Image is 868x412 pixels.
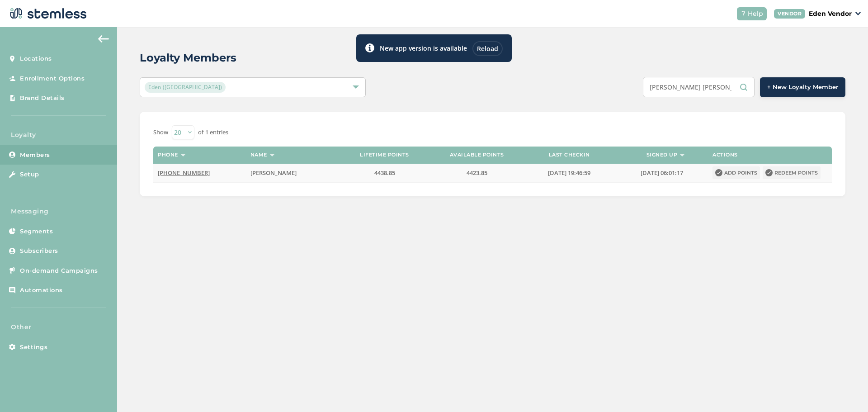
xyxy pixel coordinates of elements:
[643,77,755,97] input: Search
[467,169,487,177] span: 4423.85
[360,152,409,158] label: Lifetime points
[680,154,684,156] img: icon-sort-1e1d7615.svg
[450,152,504,158] label: Available points
[435,169,519,177] label: 4423.85
[20,286,63,295] span: Automations
[20,170,39,179] span: Setup
[528,169,611,177] label: 2025-09-27 19:46:59
[760,77,845,97] button: + New Loyalty Member
[472,41,503,56] div: Reload
[7,5,87,23] img: logo-dark-0685b13c.svg
[270,154,274,156] img: icon-sort-1e1d7615.svg
[250,169,334,177] label: TOMMY KEIT WALKER
[646,152,678,158] label: Signed up
[763,166,821,179] button: Redeem points
[620,169,703,177] label: 2024-01-22 06:01:17
[98,35,109,43] img: icon-arrow-back-accent-c549486e.svg
[855,12,861,15] img: icon_down-arrow-small-66adaf34.svg
[343,169,426,177] label: 4438.85
[250,169,297,177] span: [PERSON_NAME]
[158,169,210,177] span: [PHONE_NUMBER]
[20,266,98,275] span: On-demand Campaigns
[20,94,65,103] span: Brand Details
[380,43,467,53] label: New app version is available
[708,147,832,164] th: Actions
[20,246,58,256] span: Subscribers
[20,54,52,63] span: Locations
[20,227,53,236] span: Segments
[712,166,760,179] button: Add points
[549,152,590,158] label: Last checkin
[140,50,236,66] h2: Loyalty Members
[741,11,746,16] img: icon-help-white-03924b79.svg
[181,154,185,156] img: icon-sort-1e1d7615.svg
[250,152,267,158] label: Name
[809,9,852,19] p: Eden Vendor
[153,128,168,137] label: Show
[774,9,805,19] div: VENDOR
[548,169,590,177] span: [DATE] 19:46:59
[365,43,374,52] img: icon-toast-info-b13014a2.svg
[20,151,50,160] span: Members
[748,9,763,19] span: Help
[158,169,241,177] label: (918) 510-3868
[641,169,683,177] span: [DATE] 06:01:17
[20,343,47,352] span: Settings
[158,152,178,158] label: Phone
[767,83,838,92] span: + New Loyalty Member
[198,128,228,137] label: of 1 entries
[374,169,395,177] span: 4438.85
[145,82,226,93] span: Eden ([GEOGRAPHIC_DATA])
[823,369,868,412] iframe: Chat Widget
[20,74,85,83] span: Enrollment Options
